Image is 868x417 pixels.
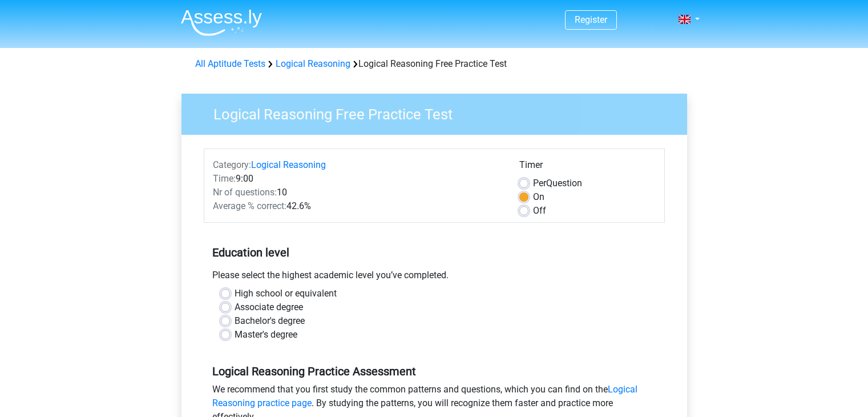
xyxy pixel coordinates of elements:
a: Logical Reasoning [251,159,326,170]
h5: Education level [212,241,656,264]
div: 10 [204,186,511,199]
span: Nr of questions: [213,187,277,198]
span: Time: [213,173,236,184]
label: On [533,190,544,204]
div: Please select the highest academic level you’ve completed. [204,268,665,287]
div: Timer [519,158,656,177]
span: Category: [213,159,251,170]
span: Per [533,178,546,189]
label: Bachelor's degree [235,314,305,328]
label: Associate degree [235,300,303,314]
h5: Logical Reasoning Practice Assessment [212,364,656,378]
label: High school or equivalent [235,287,337,300]
a: All Aptitude Tests [195,58,265,69]
div: 42.6% [204,199,511,213]
label: Off [533,204,546,218]
div: Logical Reasoning Free Practice Test [191,57,678,71]
span: Average % correct: [213,201,286,211]
a: Logical Reasoning [276,58,350,69]
a: Register [575,14,607,25]
h3: Logical Reasoning Free Practice Test [200,101,679,123]
label: Question [533,177,582,190]
label: Master's degree [235,328,297,342]
div: 9:00 [204,172,511,186]
img: Assessly [181,9,262,36]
